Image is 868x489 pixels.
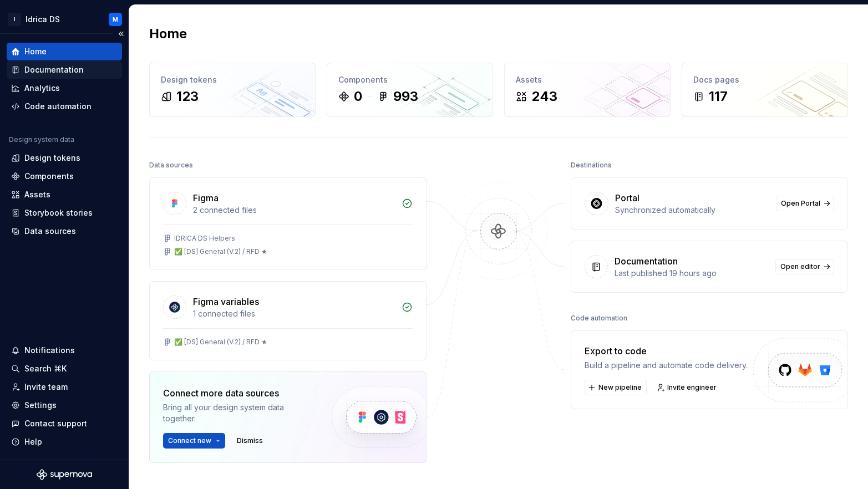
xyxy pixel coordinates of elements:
[24,418,87,429] div: Contact support
[598,383,642,392] span: New pipeline
[780,262,820,271] span: Open editor
[7,186,122,203] a: Assets
[615,254,678,268] div: Documentation
[585,360,748,371] div: Build a pipeline and automate code delivery.
[7,98,122,115] a: Code automation
[7,61,122,79] a: Documentation
[7,378,122,396] a: Invite team
[24,83,60,94] div: Analytics
[24,436,42,447] div: Help
[37,469,92,480] svg: Supernova Logo
[776,196,834,211] a: Open Portal
[7,222,122,240] a: Data sources
[24,363,67,374] div: Search ⌘K
[24,64,84,75] div: Documentation
[149,177,427,270] a: Figma2 connected filesIDRICA DS Helpers✅ [DS] General (V.2) / RFD ★
[393,88,418,105] div: 993
[7,149,122,167] a: Design tokens
[781,199,820,208] span: Open Portal
[113,26,129,42] button: Collapse sidebar
[338,74,481,85] div: Components
[24,381,68,393] div: Invite team
[327,63,493,117] a: Components0993
[516,74,659,85] div: Assets
[615,205,769,216] div: Synchronized automatically
[571,310,627,326] div: Code automation
[149,63,316,117] a: Design tokens123
[24,345,75,356] div: Notifications
[24,152,80,164] div: Design tokens
[193,191,219,205] div: Figma
[113,15,118,24] div: M
[7,396,122,414] a: Settings
[149,157,193,173] div: Data sources
[7,415,122,432] button: Contact support
[193,295,259,308] div: Figma variables
[709,88,728,105] div: 117
[354,88,362,105] div: 0
[24,207,93,218] div: Storybook stories
[693,74,836,85] div: Docs pages
[531,88,557,105] div: 243
[232,433,268,449] button: Dismiss
[571,157,612,173] div: Destinations
[174,338,267,347] div: ✅ [DS] General (V.2) / RFD ★
[682,63,848,117] a: Docs pages117
[585,344,748,358] div: Export to code
[163,433,225,449] button: Connect new
[24,226,76,237] div: Data sources
[237,436,263,445] span: Dismiss
[504,63,671,117] a: Assets243
[174,247,267,256] div: ✅ [DS] General (V.2) / RFD ★
[7,204,122,222] a: Storybook stories
[149,281,427,360] a: Figma variables1 connected files✅ [DS] General (V.2) / RFD ★
[7,167,122,185] a: Components
[775,259,834,274] a: Open editor
[176,88,199,105] div: 123
[585,380,647,395] button: New pipeline
[24,46,47,57] div: Home
[163,386,313,400] div: Connect more data sources
[7,43,122,60] a: Home
[653,380,722,395] a: Invite engineer
[193,205,395,216] div: 2 connected files
[163,402,313,424] div: Bring all your design system data together.
[24,171,74,182] div: Components
[168,436,211,445] span: Connect new
[24,189,50,200] div: Assets
[9,135,74,144] div: Design system data
[149,25,187,43] h2: Home
[667,383,717,392] span: Invite engineer
[24,101,92,112] div: Code automation
[7,342,122,359] button: Notifications
[615,191,639,205] div: Portal
[26,14,60,25] div: Idrica DS
[24,400,57,411] div: Settings
[8,13,21,26] div: I
[174,234,235,243] div: IDRICA DS Helpers
[2,7,126,31] button: IIdrica DSM
[193,308,395,319] div: 1 connected files
[161,74,304,85] div: Design tokens
[7,360,122,378] button: Search ⌘K
[7,433,122,451] button: Help
[7,79,122,97] a: Analytics
[615,268,769,279] div: Last published 19 hours ago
